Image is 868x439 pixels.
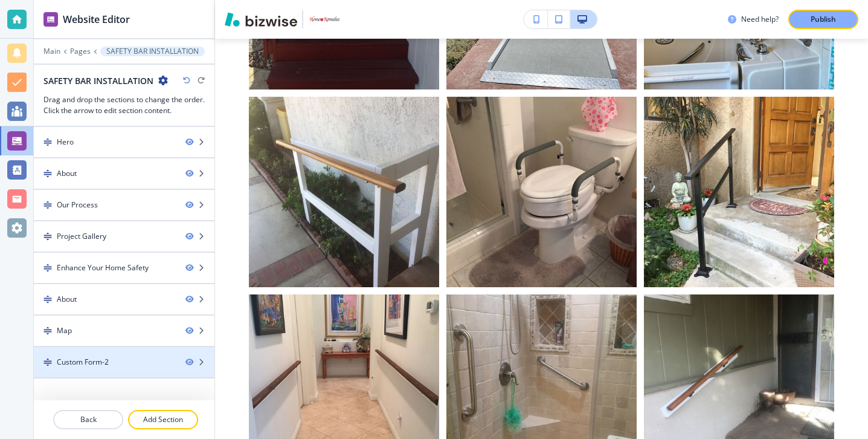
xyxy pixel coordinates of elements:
p: Add Section [129,414,197,425]
div: Custom Form-2 [57,357,109,368]
button: Publish [788,10,858,29]
img: Drag [43,232,52,241]
div: DragEnhance Your Home Safety [34,253,214,283]
img: Drag [43,169,52,178]
div: DragProject Gallery [34,221,214,252]
h3: Drag and drop the sections to change the order. Click the arrow to edit section content. [43,94,205,116]
img: Drag [43,327,52,335]
p: Publish [811,14,836,25]
img: Drag [43,201,52,209]
div: Map [57,325,72,336]
div: Project Gallery [57,231,106,242]
div: DragAbout [34,158,214,189]
img: editor icon [43,12,58,27]
h2: SAFETY BAR INSTALLATION [43,74,153,87]
div: Hero [57,137,74,148]
button: Pages [70,47,91,56]
div: Enhance Your Home Safety [57,262,149,273]
div: About [57,294,77,305]
div: DragAbout [34,284,214,314]
h2: Website Editor [63,12,130,27]
div: DragCustom Form-2 [34,347,214,377]
img: Drag [43,264,52,272]
p: SAFETY BAR INSTALLATION [106,47,199,56]
div: DragMap [34,316,214,346]
div: About [57,168,77,179]
h3: Need help? [741,14,779,25]
button: Back [53,410,123,429]
button: SAFETY BAR INSTALLATION [100,47,205,56]
button: Main [43,47,60,56]
img: Drag [43,138,52,146]
div: Our Process [57,200,98,210]
div: DragOur Process [34,190,214,220]
p: Back [54,414,122,425]
div: DragHero [34,127,214,157]
button: Add Section [128,410,198,429]
img: Your Logo [308,16,341,23]
img: Drag [43,295,52,304]
img: Bizwise Logo [225,12,297,27]
img: Drag [43,358,52,366]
